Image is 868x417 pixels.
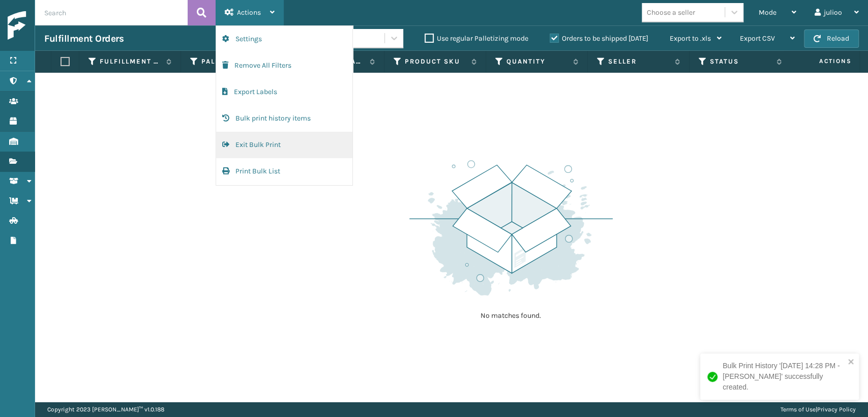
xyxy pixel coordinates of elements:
[44,33,124,45] h3: Fulfillment Orders
[787,53,857,70] span: Actions
[647,7,695,18] div: Choose a seller
[506,57,568,66] label: Quantity
[216,79,352,105] button: Export Labels
[608,57,670,66] label: Seller
[759,8,776,17] span: Mode
[740,34,775,43] span: Export CSV
[710,57,771,66] label: Status
[405,57,466,66] label: Product SKU
[216,105,352,132] button: Bulk print history items
[201,57,263,66] label: Pallet Name
[848,358,855,367] button: close
[47,402,164,417] p: Copyright 2023 [PERSON_NAME]™ v 1.0.188
[8,11,99,40] img: logo
[216,132,352,158] button: Exit Bulk Print
[216,158,352,185] button: Print Bulk List
[216,52,352,79] button: Remove All Filters
[237,8,261,17] span: Actions
[723,361,845,393] div: Bulk Print History '[DATE] 14:28 PM - [PERSON_NAME]' successfully created.
[216,26,352,52] button: Settings
[100,57,161,66] label: Fulfillment Order Id
[804,29,859,48] button: Reload
[670,34,711,43] span: Export to .xls
[550,34,648,43] label: Orders to be shipped [DATE]
[425,34,528,43] label: Use regular Palletizing mode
